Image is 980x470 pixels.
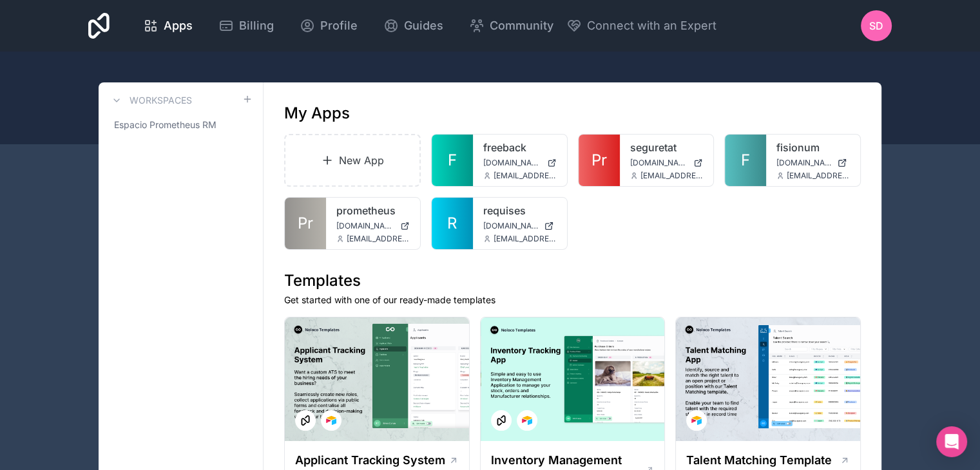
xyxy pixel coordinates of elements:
[566,17,716,35] button: Connect with an Expert
[936,426,967,457] div: Open Intercom Messenger
[741,150,750,171] span: F
[336,221,410,231] a: [DOMAIN_NAME]
[587,17,716,35] span: Connect with an Expert
[289,12,368,40] a: Profile
[432,135,473,186] a: F
[284,294,861,306] p: Get started with one of our ready-made templates
[776,140,850,155] a: fisionum
[691,415,702,426] img: Airtable Logo
[483,221,557,231] a: [DOMAIN_NAME]
[320,17,358,35] span: Profile
[336,221,395,231] span: [DOMAIN_NAME]
[284,270,861,291] h1: Templates
[630,158,689,168] span: [DOMAIN_NAME]
[640,171,704,181] span: [EMAIL_ADDRESS][DOMAIN_NAME]
[347,234,410,244] span: [EMAIL_ADDRESS][DOMAIN_NAME]
[591,150,607,171] span: Pr
[483,158,542,168] span: [DOMAIN_NAME]
[284,134,421,187] a: New App
[483,140,557,155] a: freeback
[483,203,557,218] a: requises
[494,171,557,181] span: [EMAIL_ADDRESS][DOMAIN_NAME]
[630,140,704,155] a: seguretat
[239,17,274,35] span: Billing
[114,118,216,131] span: Espacio Prometheus RM
[869,18,883,33] span: SD
[447,213,457,234] span: R
[109,93,192,108] a: Workspaces
[630,158,704,168] a: [DOMAIN_NAME]
[326,415,336,426] img: Airtable Logo
[686,451,832,469] h1: Talent Matching Template
[109,113,253,136] a: Espacio Prometheus RM
[448,150,457,171] span: F
[133,12,203,40] a: Apps
[459,12,564,40] a: Community
[490,17,553,35] span: Community
[130,94,192,107] h3: Workspaces
[208,12,284,40] a: Billing
[373,12,454,40] a: Guides
[285,198,326,249] a: Pr
[164,17,193,35] span: Apps
[522,415,532,426] img: Airtable Logo
[298,213,313,234] span: Pr
[483,221,539,231] span: [DOMAIN_NAME]
[787,171,850,181] span: [EMAIL_ADDRESS][DOMAIN_NAME]
[404,17,443,35] span: Guides
[776,158,850,168] a: [DOMAIN_NAME]
[776,158,832,168] span: [DOMAIN_NAME]
[284,103,350,124] h1: My Apps
[295,451,445,469] h1: Applicant Tracking System
[725,135,766,186] a: F
[579,135,620,186] a: Pr
[432,198,473,249] a: R
[483,158,557,168] a: [DOMAIN_NAME]
[494,234,557,244] span: [EMAIL_ADDRESS][DOMAIN_NAME]
[336,203,410,218] a: prometheus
